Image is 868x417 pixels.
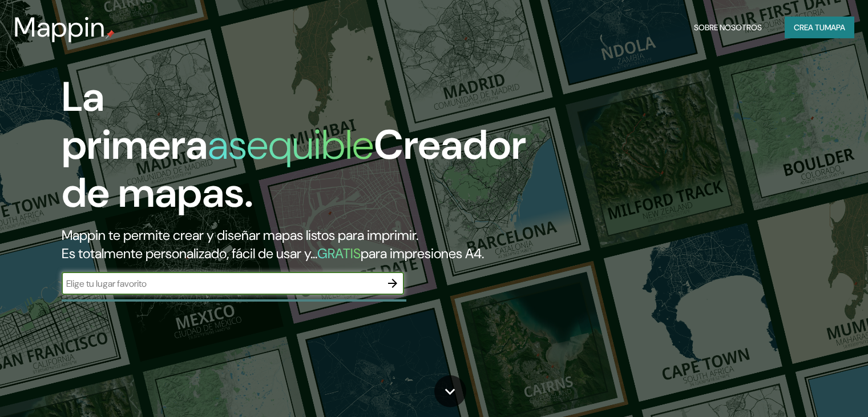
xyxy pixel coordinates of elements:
[62,277,381,290] input: Elige tu lugar favorito
[62,244,317,262] font: Es totalmente personalizado, fácil de usar y...
[694,22,762,33] font: Sobre nosotros
[208,118,374,171] font: asequible
[825,22,845,33] font: mapa
[361,244,484,262] font: para impresiones A4.
[62,118,526,219] font: Creador de mapas.
[689,17,766,38] button: Sobre nosotros
[62,70,208,171] font: La primera
[62,226,418,244] font: Mappin te permite crear y diseñar mapas listos para imprimir.
[14,9,106,45] font: Mappin
[785,17,854,38] button: Crea tumapa
[106,30,115,39] img: pin de mapeo
[317,244,361,262] font: GRATIS
[794,22,825,33] font: Crea tu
